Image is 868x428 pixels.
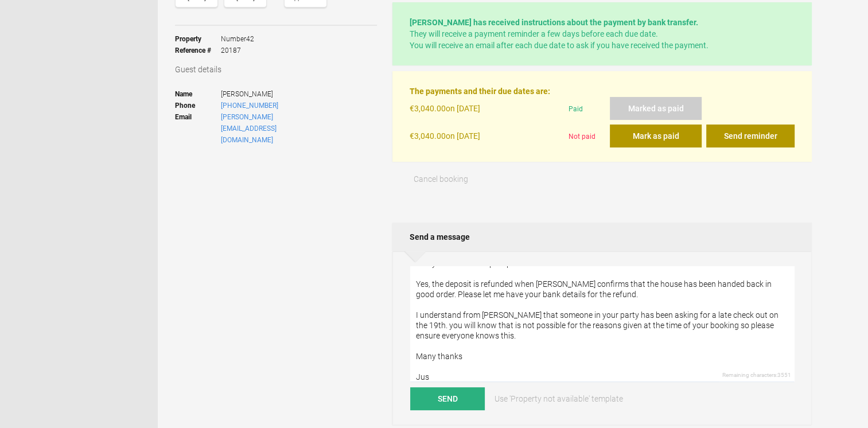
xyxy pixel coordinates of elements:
[410,104,446,113] flynt-currency: €3,040.00
[221,113,277,144] a: [PERSON_NAME][EMAIL_ADDRESS][DOMAIN_NAME]
[392,168,489,190] button: Cancel booking
[414,174,468,184] span: Cancel booking
[610,124,702,147] button: Mark as paid
[221,45,254,56] span: 20187
[392,223,812,251] h2: Send a message
[706,124,795,147] button: Send reminder
[564,97,610,124] div: Paid
[175,88,221,100] strong: Name
[175,33,221,45] strong: Property
[410,87,550,96] strong: The payments and their due dates are:
[410,131,446,141] flynt-currency: €3,040.00
[175,45,221,56] strong: Reference #
[175,64,377,75] h3: Guest details
[221,33,254,45] span: Number42
[410,124,563,147] div: on [DATE]
[410,387,485,410] button: Send
[175,100,221,111] strong: Phone
[610,97,702,120] button: Marked as paid
[564,124,610,147] div: Not paid
[221,102,278,110] a: [PHONE_NUMBER]
[410,97,563,124] div: on [DATE]
[175,111,221,146] strong: Email
[410,18,698,27] strong: [PERSON_NAME] has received instructions about the payment by bank transfer.
[410,17,795,51] p: They will receive a payment reminder a few days before each due date. You will receive an email a...
[221,88,327,100] span: [PERSON_NAME]
[486,387,631,410] a: Use 'Property not available' template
